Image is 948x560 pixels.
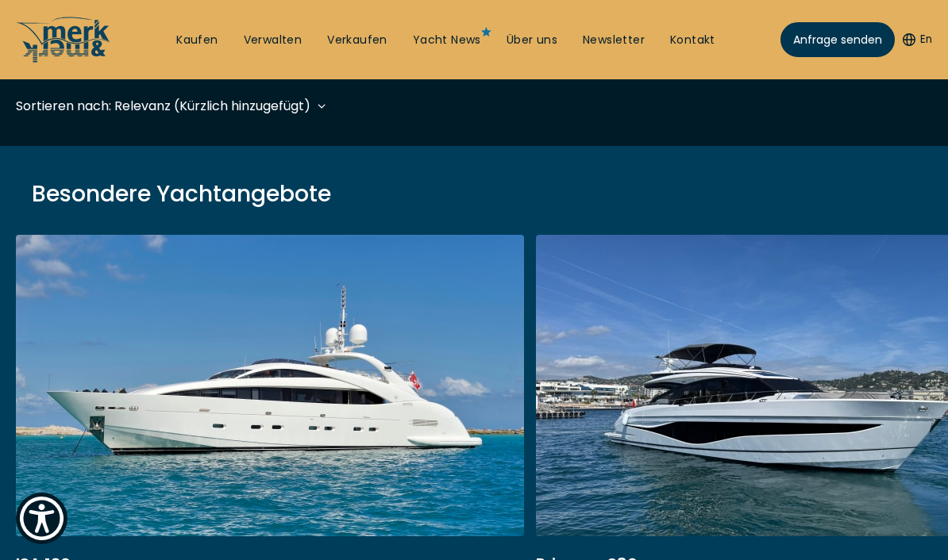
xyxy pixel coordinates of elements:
[176,33,218,48] a: Kaufen
[670,33,715,48] a: Kontakt
[793,32,882,48] span: Anfrage senden
[413,33,481,48] a: Yacht News
[244,33,303,48] a: Verwalten
[780,22,895,57] a: Anfrage senden
[507,33,557,48] a: Über uns
[16,96,310,116] div: Sortieren nach: Relevanz (Kürzlich hinzugefügt)
[327,33,387,48] a: Verkaufen
[583,33,645,48] a: Newsletter
[16,493,67,544] button: Show Accessibility Preferences
[903,32,932,48] button: En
